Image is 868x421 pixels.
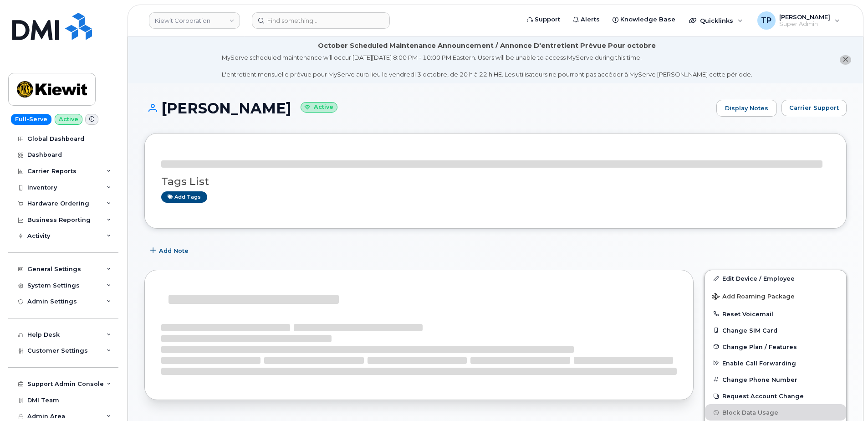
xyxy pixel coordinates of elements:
button: Change SIM Card [705,322,846,339]
button: Carrier Support [781,100,847,116]
button: Add Roaming Package [705,287,846,305]
button: close notification [840,55,851,65]
small: Active [301,102,337,113]
span: Add Roaming Package [712,293,795,302]
div: October Scheduled Maintenance Announcement / Annonce D'entretient Prévue Pour octobre [318,41,656,51]
h1: [PERSON_NAME] [144,100,712,116]
span: Add Note [159,246,189,255]
div: MyServe scheduled maintenance will occur [DATE][DATE] 8:00 PM - 10:00 PM Eastern. Users will be u... [222,53,752,79]
button: Reset Voicemail [705,306,846,322]
span: Enable Call Forwarding [722,359,796,366]
span: Carrier Support [789,103,839,112]
button: Request Account Change [705,388,846,404]
a: Add tags [161,191,207,203]
button: Block Data Usage [705,404,846,421]
span: Change Plan / Features [722,343,797,350]
button: Add Note [144,242,196,259]
button: Change Phone Number [705,371,846,388]
a: Edit Device / Employee [705,270,846,287]
button: Change Plan / Features [705,339,846,355]
a: Display Notes [716,100,777,117]
button: Enable Call Forwarding [705,355,846,371]
h3: Tags List [161,176,830,187]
